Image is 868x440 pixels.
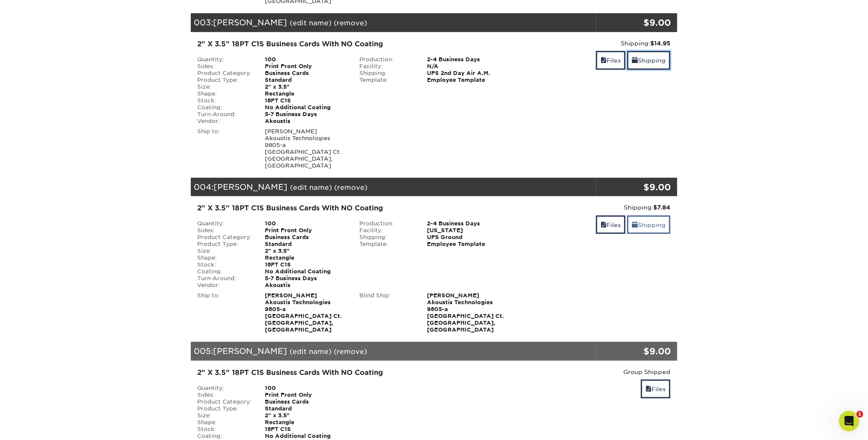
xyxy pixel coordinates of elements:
div: Size: [191,248,259,254]
div: [PERSON_NAME] Akoustis Technologies 9805-a [GEOGRAPHIC_DATA] Ct. [GEOGRAPHIC_DATA], [GEOGRAPHIC_D... [258,128,353,169]
div: Shipping: [521,203,671,212]
div: 2" X 3.5" 18PT C1S Business Cards With NO Coating [198,203,509,213]
div: Print Front Only [258,392,353,398]
div: 5-7 Business Days [258,275,353,282]
strong: [PERSON_NAME] Akoustis Technologies 9805-a [GEOGRAPHIC_DATA] Ct. [GEOGRAPHIC_DATA], [GEOGRAPHIC_D... [265,292,342,333]
div: Shipping: [521,39,671,48]
div: $9.00 [596,181,671,194]
div: Stock: [191,261,259,268]
div: Coating: [191,433,259,440]
div: 18PT C1S [258,261,353,268]
strong: $14.95 [650,40,670,47]
iframe: Intercom live chat [839,411,859,431]
div: Rectangle [258,90,353,97]
div: 100 [258,56,353,63]
div: Print Front Only [258,227,353,234]
span: [PERSON_NAME] [214,182,288,192]
div: 005: [191,342,596,361]
div: 2" x 3.5" [258,248,353,254]
div: Turn-Around: [191,111,259,118]
div: N/A [421,63,515,70]
a: (edit name) [290,347,332,356]
div: Print Front Only [258,63,353,70]
div: Sides: [191,227,259,234]
div: Business Cards [258,70,353,77]
div: Production: [353,56,421,63]
div: Template: [353,241,421,248]
a: (remove) [334,19,367,27]
div: Shipping: [353,70,421,77]
div: [US_STATE] [421,227,515,234]
div: 2" x 3.5" [258,84,353,90]
div: 18PT C1S [258,97,353,104]
div: 004: [191,178,596,197]
div: $9.00 [596,345,671,358]
div: Akoustis [258,118,353,125]
div: Ship to: [191,292,259,333]
div: 2" X 3.5" 18PT C1S Business Cards With NO Coating [198,368,509,378]
div: Standard [258,405,353,412]
span: [PERSON_NAME] [213,18,287,27]
div: Vendor: [191,118,259,125]
span: files [601,57,607,64]
span: shipping [632,57,638,64]
div: Blind Ship: [353,292,421,333]
div: Sides: [191,63,259,70]
div: Coating: [191,104,259,111]
a: (remove) [334,347,367,356]
div: Product Type: [191,405,259,412]
div: 2" X 3.5" 18PT C1S Business Cards With NO Coating [198,39,509,49]
strong: $7.84 [653,204,670,211]
div: Group Shipped [521,368,671,376]
div: Employee Template [421,241,515,248]
div: Standard [258,241,353,248]
div: No Additional Coating [258,104,353,111]
div: Standard [258,77,353,84]
a: Files [596,51,625,69]
div: Sides: [191,392,259,398]
div: Quantity: [191,220,259,227]
div: 2-4 Business Days [421,220,515,227]
span: files [646,386,652,392]
div: 100 [258,220,353,227]
div: Rectangle [258,419,353,426]
a: Shipping [627,51,670,69]
div: Product Category: [191,234,259,241]
div: $9.00 [596,16,671,29]
div: Shape: [191,419,259,426]
div: No Additional Coating [258,433,353,440]
div: 2-4 Business Days [421,56,515,63]
div: Facility: [353,63,421,70]
a: (edit name) [290,183,332,192]
div: UPS 2nd Day Air A.M. [421,70,515,77]
a: (edit name) [290,19,332,27]
div: Product Category: [191,70,259,77]
div: Production: [353,220,421,227]
span: [PERSON_NAME] [213,346,287,356]
div: Product Type: [191,241,259,248]
strong: [PERSON_NAME] Akoustis Technologies 9805-a [GEOGRAPHIC_DATA] Ct. [GEOGRAPHIC_DATA], [GEOGRAPHIC_D... [427,292,504,333]
div: 003: [191,13,596,32]
span: shipping [632,221,638,228]
div: Product Category: [191,398,259,405]
div: No Additional Coating [258,268,353,275]
div: Product Type: [191,77,259,84]
div: Quantity: [191,56,259,63]
div: 100 [258,385,353,392]
div: 18PT C1S [258,426,353,433]
a: Shipping [627,216,670,234]
div: Rectangle [258,254,353,261]
div: Stock: [191,97,259,104]
div: Coating: [191,268,259,275]
div: Employee Template [421,77,515,84]
a: (remove) [335,183,368,192]
div: Shape: [191,90,259,97]
div: Business Cards [258,234,353,241]
a: Files [641,380,670,398]
iframe: Google Customer Reviews [2,414,73,437]
div: Business Cards [258,398,353,405]
span: files [601,221,607,228]
a: Files [596,216,625,234]
div: Stock: [191,426,259,433]
div: 5-7 Business Days [258,111,353,118]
